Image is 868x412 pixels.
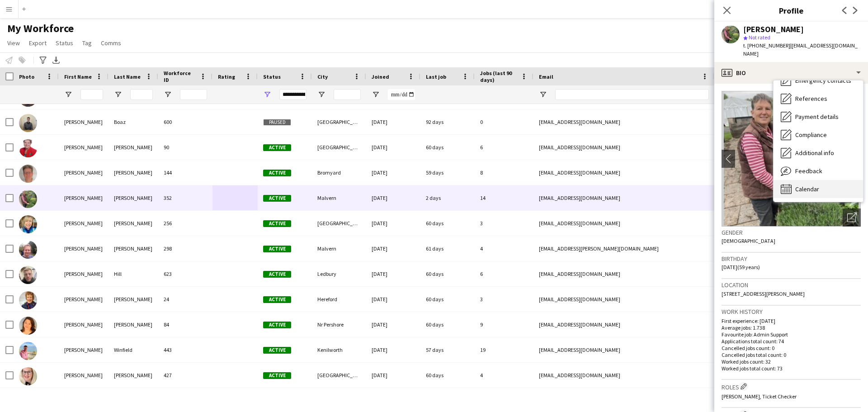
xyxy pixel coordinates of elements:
p: Worked jobs total count: 73 [722,365,861,372]
input: Last Name Filter Input [130,89,153,100]
div: 2 days [420,185,475,210]
span: Active [263,296,291,303]
span: Export [29,39,47,47]
div: [PERSON_NAME] [59,337,108,362]
span: Status [263,73,281,80]
div: Emergency contacts [774,71,863,90]
div: Compliance [774,126,863,144]
p: Applications total count: 74 [722,338,861,345]
div: Malvern [312,236,366,261]
div: [PERSON_NAME] [108,135,158,160]
span: Rating [218,73,235,80]
div: 427 [158,363,212,388]
span: Tag [82,39,92,47]
div: 92 days [420,109,475,134]
span: Photo [19,73,34,80]
div: 0 [475,109,533,134]
div: [EMAIL_ADDRESS][DOMAIN_NAME] [533,363,714,388]
span: Active [263,144,291,151]
span: My Workforce [7,22,74,35]
div: Kenilworth [312,337,366,362]
div: 57 days [420,337,475,362]
div: [PERSON_NAME] [108,160,158,185]
span: View [7,39,20,47]
div: [PERSON_NAME] [108,185,158,210]
div: 6 [475,261,533,286]
div: Ledbury [312,261,366,286]
div: [EMAIL_ADDRESS][PERSON_NAME][DOMAIN_NAME] [533,236,714,261]
div: Calendar [774,180,863,198]
div: 60 days [420,363,475,388]
div: [PERSON_NAME] [59,287,108,312]
button: Open Filter Menu [317,90,325,99]
p: Average jobs: 1.738 [722,324,861,331]
h3: Location [722,281,861,289]
span: Jobs (last 90 days) [480,70,517,83]
div: Hereford [312,287,366,312]
div: 19 [475,337,533,362]
img: Crew avatar or photo [722,91,861,227]
input: Email Filter Input [555,89,709,100]
div: 60 days [420,135,475,160]
div: [DATE] [366,135,420,160]
div: [PERSON_NAME] [59,312,108,337]
input: First Name Filter Input [80,89,103,100]
div: 60 days [420,261,475,286]
a: View [4,37,24,49]
div: 3 [475,211,533,236]
span: Not rated [749,34,770,41]
span: Paused [263,119,291,126]
span: Active [263,347,291,354]
p: First experience: [DATE] [722,317,861,324]
span: Active [263,322,291,328]
div: [PERSON_NAME] [108,236,158,261]
div: [DATE] [366,261,420,286]
div: Open photos pop-in [843,208,861,227]
div: [GEOGRAPHIC_DATA] [312,211,366,236]
div: [DATE] [366,287,420,312]
span: Emergency contacts [795,76,851,85]
div: [PERSON_NAME] [59,185,108,210]
div: [EMAIL_ADDRESS][DOMAIN_NAME] [533,160,714,185]
span: Active [263,220,291,227]
a: Status [52,37,77,49]
div: [PERSON_NAME] [108,363,158,388]
div: 8 [475,160,533,185]
input: Joined Filter Input [388,89,415,100]
div: [PERSON_NAME] [108,287,158,312]
button: Open Filter Menu [164,90,172,99]
a: Export [25,37,50,49]
div: 3 [475,287,533,312]
span: [DEMOGRAPHIC_DATA] [722,237,775,244]
img: Judy Palfrey [19,165,37,183]
div: [PERSON_NAME] [743,25,804,33]
span: Active [263,195,291,202]
div: 61 days [420,236,475,261]
div: 4 [475,363,533,388]
span: Last Name [114,73,141,80]
div: 24 [158,287,212,312]
div: Additional info [774,144,863,162]
span: Compliance [795,131,827,139]
img: Julie Newman [19,215,37,233]
div: [DATE] [366,337,420,362]
div: References [774,90,863,108]
img: Katherine Preece [19,367,37,385]
div: 9 [475,312,533,337]
div: Boaz [108,109,158,134]
div: [GEOGRAPHIC_DATA] [312,109,366,134]
div: [DATE] [366,185,420,210]
span: Workforce ID [164,70,196,83]
h3: Gender [722,228,861,237]
div: Nr Pershore [312,312,366,337]
a: Tag [79,37,95,49]
div: [DATE] [366,236,420,261]
div: 90 [158,135,212,160]
div: 60 days [420,287,475,312]
div: [EMAIL_ADDRESS][DOMAIN_NAME] [533,337,714,362]
span: Active [263,170,291,176]
span: Feedback [795,167,822,175]
span: References [795,95,827,103]
div: 144 [158,160,212,185]
span: [STREET_ADDRESS][PERSON_NAME] [722,290,805,297]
